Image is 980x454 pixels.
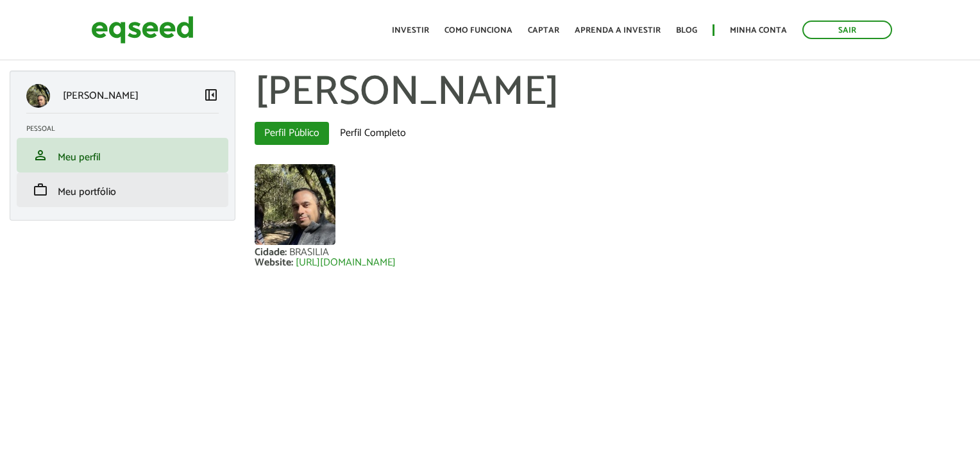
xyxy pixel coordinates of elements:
[255,258,296,268] div: Website
[26,147,219,163] a: personMeu perfil
[255,122,329,145] a: Perfil Público
[802,21,892,39] a: Sair
[33,147,48,163] span: person
[203,87,219,105] a: Colapsar menu
[255,164,335,245] img: Foto de Fabio Soares Schmidt
[91,13,194,47] img: EqSeed
[203,87,219,103] span: left_panel_close
[330,122,416,145] a: Perfil Completo
[58,149,101,166] span: Meu perfil
[17,172,228,207] li: Meu portfólio
[676,26,697,35] a: Blog
[26,125,228,133] h2: Pessoal
[528,26,559,35] a: Captar
[58,183,116,201] span: Meu portfólio
[63,90,139,102] p: [PERSON_NAME]
[285,244,287,261] span: :
[255,71,970,115] h1: [PERSON_NAME]
[392,26,429,35] a: Investir
[296,258,396,268] a: [URL][DOMAIN_NAME]
[33,182,48,198] span: work
[289,248,329,258] div: BRASILIA
[730,26,787,35] a: Minha conta
[444,26,512,35] a: Como funciona
[255,164,335,245] a: Ver perfil do usuário.
[291,254,293,271] span: :
[255,248,289,258] div: Cidade
[26,182,219,198] a: workMeu portfólio
[575,26,661,35] a: Aprenda a investir
[17,138,228,172] li: Meu perfil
